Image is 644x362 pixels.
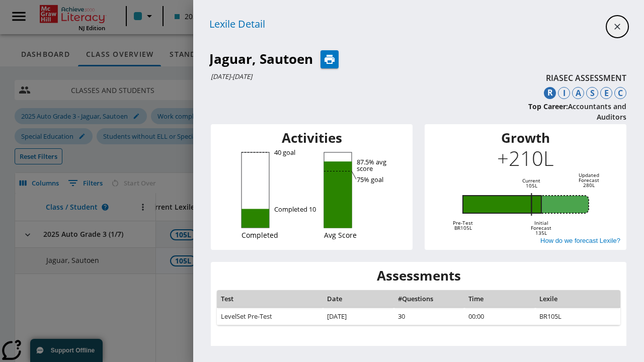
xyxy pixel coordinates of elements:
[324,230,382,240] p: Avg Score
[578,171,599,178] tspan: Updated
[221,294,233,303] span: Test
[535,308,620,326] td: BR105L
[320,50,339,68] button: Print Lexile Detail for Jaguar, Sautoen
[539,294,557,303] span: Lexile
[454,224,471,231] tspan: BR105L
[394,308,465,326] td: 30
[522,176,540,184] tspan: Current
[531,224,551,231] tspan: Forecast
[534,219,548,226] tspan: Initial
[544,87,556,98] div: R
[578,176,599,183] tspan: Forecast
[587,87,598,99] div: S
[323,308,394,326] td: [DATE]
[431,146,620,191] p: +210L
[464,308,535,326] td: 00:00
[431,130,620,146] h3: Growth
[525,182,537,189] tspan: 105L
[583,181,594,188] tspan: 280L
[468,294,484,303] span: Time
[546,72,626,84] div: RIASEC ASSESSMENT
[558,87,570,99] div: I
[274,205,316,214] tspan: Completed 10
[540,237,620,244] button: How do we forecast Lexile?
[209,50,313,68] h2: Jaguar, Sautoen
[357,157,386,166] tspan: 87.5% avg
[357,164,373,173] tspan: score
[357,175,383,184] tspan: 75% goal
[217,308,323,326] th: LevelSet Pre-Test
[398,294,433,303] span: #Questions
[573,87,584,99] div: A
[526,101,626,122] div: Accountants and Auditors
[528,102,568,111] span: Top Career :
[601,87,612,99] div: E
[327,294,342,303] span: Date
[453,219,473,226] tspan: Pre-Test
[217,130,407,146] h3: Activities
[211,72,252,122] p: [DATE] - [DATE]
[274,148,295,157] tspan: 40 goal
[535,229,547,236] tspan: 135L
[242,230,299,240] p: Completed
[217,268,620,284] h3: Assessments
[615,87,626,99] div: C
